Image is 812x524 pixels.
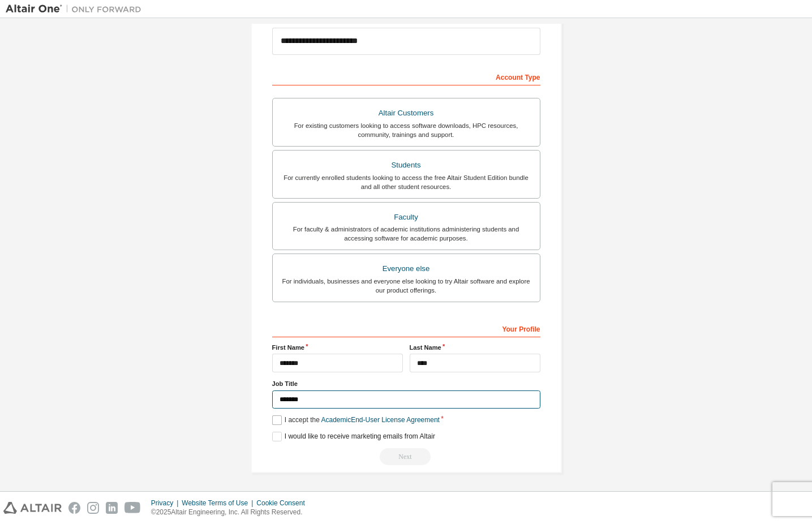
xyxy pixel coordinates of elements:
[182,499,256,508] div: Website Terms of Use
[272,343,403,352] label: First Name
[280,209,533,225] div: Faculty
[272,67,540,85] div: Account Type
[280,261,533,277] div: Everyone else
[280,173,533,191] div: For currently enrolled students looking to access the free Altair Student Edition bundle and all ...
[124,502,141,514] img: youtube.svg
[272,448,540,465] div: Read and acccept EULA to continue
[280,121,533,139] div: For existing customers looking to access software downloads, HPC resources, community, trainings ...
[272,319,540,337] div: Your Profile
[280,157,533,173] div: Students
[87,502,99,514] img: instagram.svg
[151,499,182,508] div: Privacy
[6,3,147,15] img: Altair One
[280,105,533,121] div: Altair Customers
[272,415,440,425] label: I accept the
[106,502,118,514] img: linkedin.svg
[151,508,312,517] p: © 2025 Altair Engineering, Inc. All Rights Reserved.
[272,432,435,441] label: I would like to receive marketing emails from Altair
[3,502,62,514] img: altair_logo.svg
[280,225,533,243] div: For faculty & administrators of academic institutions administering students and accessing softwa...
[410,343,540,352] label: Last Name
[68,502,80,514] img: facebook.svg
[272,379,540,388] label: Job Title
[321,416,440,424] a: Academic End-User License Agreement
[256,499,311,508] div: Cookie Consent
[280,277,533,295] div: For individuals, businesses and everyone else looking to try Altair software and explore our prod...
